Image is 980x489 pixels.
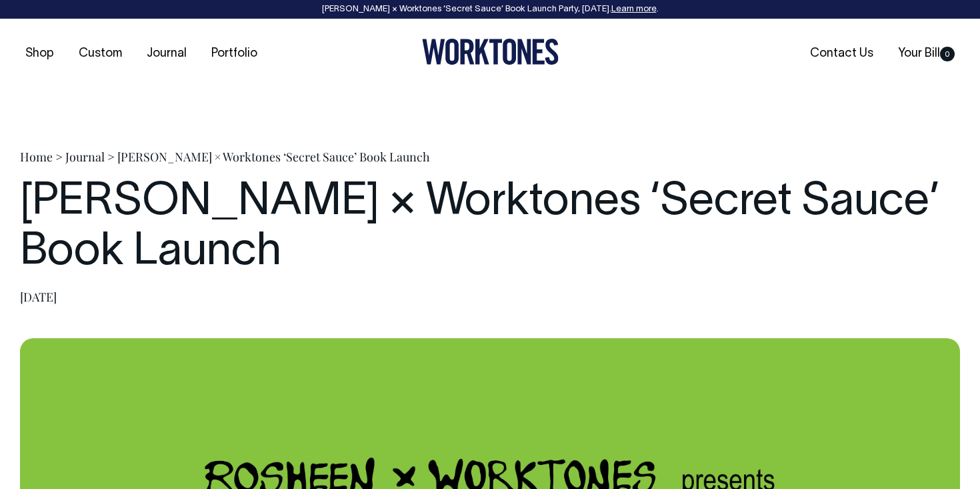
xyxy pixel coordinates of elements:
[940,47,955,61] span: 0
[55,149,63,165] span: >
[107,149,115,165] span: >
[611,5,657,13] a: Learn more
[73,43,127,65] a: Custom
[65,149,105,165] a: Journal
[20,149,53,165] a: Home
[20,178,960,278] h1: [PERSON_NAME] × Worktones ‘Secret Sauce’ Book Launch
[893,43,960,65] a: Your Bill0
[206,43,263,65] a: Portfolio
[20,289,57,305] time: [DATE]
[141,43,192,65] a: Journal
[117,149,430,165] span: [PERSON_NAME] × Worktones ‘Secret Sauce’ Book Launch
[805,43,879,65] a: Contact Us
[13,5,967,14] div: [PERSON_NAME] × Worktones ‘Secret Sauce’ Book Launch Party, [DATE]. .
[20,43,59,65] a: Shop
